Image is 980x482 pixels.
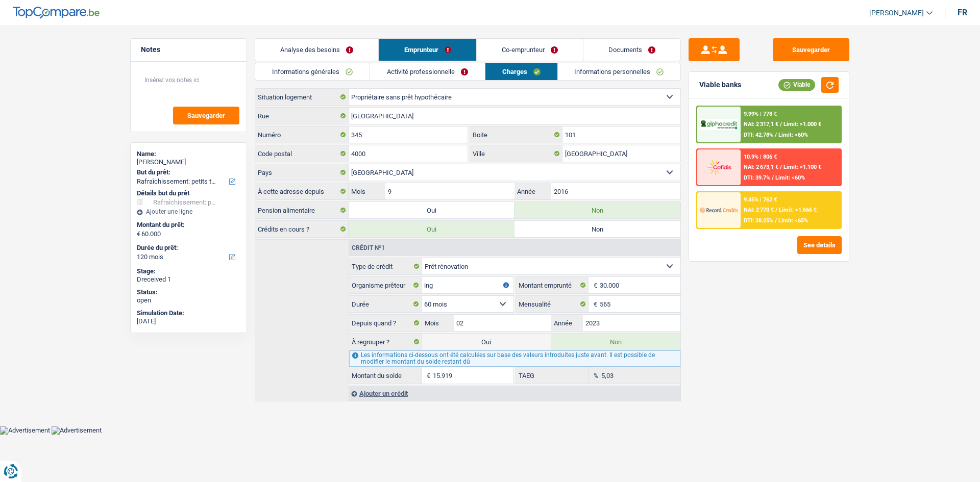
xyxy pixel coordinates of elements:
[861,5,933,21] a: [PERSON_NAME]
[516,277,589,293] label: Montant emprunté
[255,126,349,143] label: Numéro
[485,63,557,80] a: Charges
[700,119,738,131] img: AlphaCredit
[137,267,240,275] div: Stage:
[349,277,422,293] label: Organisme prêteur
[349,221,514,237] label: Oui
[869,9,924,17] span: [PERSON_NAME]
[744,217,773,224] span: DTI: 38.25%
[137,317,240,325] div: [DATE]
[797,236,842,254] button: See details
[349,334,422,350] label: À regrouper ?
[422,367,433,384] span: €
[349,183,385,199] label: Mois
[137,309,240,317] div: Simulation Date:
[137,168,238,176] label: But du prêt:
[52,426,102,435] img: Advertisement
[255,89,349,105] label: Situation logement
[349,258,422,274] label: Type de crédit
[137,150,240,158] div: Name:
[137,288,240,296] div: Status:
[744,111,777,117] div: 9.99% | 778 €
[137,189,240,197] div: Détails but du prêt
[137,158,240,166] div: [PERSON_NAME]
[744,154,777,160] div: 10.9% | 806 €
[551,183,680,199] input: AAAA
[187,112,225,119] span: Sauvegarder
[551,315,583,331] label: Année
[349,296,422,312] label: Durée
[349,315,422,331] label: Depuis quand ?
[349,202,514,218] label: Oui
[775,174,805,181] span: Limit: <60%
[778,79,815,90] div: Viable
[255,221,349,237] label: Crédits en cours ?
[255,202,349,218] label: Pension alimentaire
[141,45,236,54] h5: Notes
[958,8,967,17] div: fr
[772,174,774,181] span: /
[744,174,770,181] span: DTI: 39.7%
[589,277,600,293] span: €
[349,386,680,401] div: Ajouter un crédit
[13,7,100,19] img: TopCompare Logo
[775,132,777,138] span: /
[255,39,378,61] a: Analyse des besoins
[137,208,240,215] div: Ajouter une ligne
[422,334,551,350] label: Oui
[775,217,777,224] span: /
[744,121,778,128] span: NAI: 2 317,1 €
[255,145,349,162] label: Code postal
[783,121,821,128] span: Limit: >1.000 €
[137,275,240,284] div: Dreceived 1
[385,183,514,199] input: MM
[477,39,583,61] a: Co-emprunteur
[514,202,680,218] label: Non
[516,296,589,312] label: Mensualité
[255,108,349,124] label: Rue
[780,121,782,128] span: /
[780,164,782,170] span: /
[514,221,680,237] label: Non
[514,183,551,199] label: Année
[700,200,738,219] img: Record Credits
[349,245,387,251] div: Crédit nº1
[137,244,238,252] label: Durée du prêt:
[744,196,777,203] div: 9.45% | 762 €
[255,164,349,181] label: Pays
[470,126,563,143] label: Boite
[589,296,600,312] span: €
[744,207,774,213] span: NAI: 2 770 €
[173,107,239,124] button: Sauvegarder
[744,164,778,170] span: NAI: 2 673,1 €
[379,39,476,61] a: Emprunteur
[137,230,140,238] span: €
[583,39,680,61] a: Documents
[349,350,680,367] div: Les informations ci-dessous ont été calculées sur base des valeurs introduites juste avant. Il es...
[422,315,454,331] label: Mois
[583,315,680,331] input: AAAA
[699,81,741,89] div: Viable banks
[778,217,808,224] span: Limit: <65%
[137,296,240,305] div: open
[773,38,849,61] button: Sauvegarder
[775,207,777,213] span: /
[137,221,238,229] label: Montant du prêt:
[470,145,563,162] label: Ville
[349,367,422,384] label: Montant du solde
[779,207,817,213] span: Limit: >1.666 €
[370,63,485,80] a: Activité professionnelle
[454,315,551,331] input: MM
[516,367,589,384] label: TAEG
[778,132,808,138] span: Limit: <60%
[589,367,601,384] span: %
[551,334,680,350] label: Non
[255,63,370,80] a: Informations générales
[558,63,681,80] a: Informations personnelles
[700,158,738,176] img: Cofidis
[744,132,773,138] span: DTI: 42.78%
[783,164,821,170] span: Limit: >1.100 €
[255,183,349,199] label: À cette adresse depuis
